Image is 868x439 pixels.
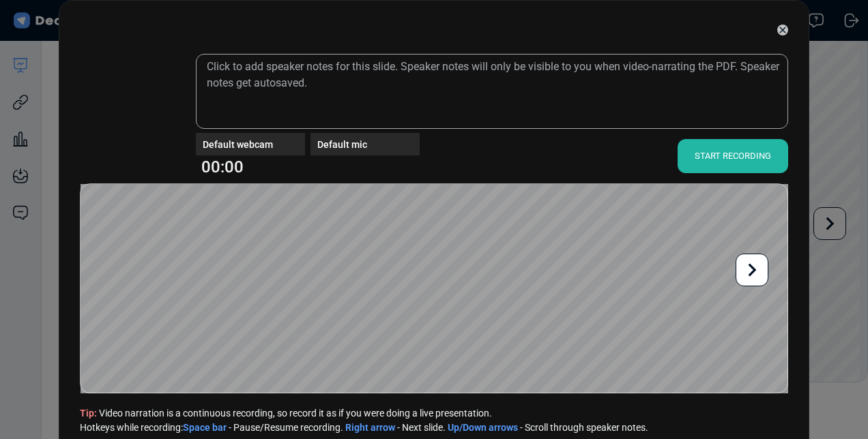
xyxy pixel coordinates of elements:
span: Hotkeys while recording: [80,422,183,433]
span: Video narration is a continuous recording, so record it as if you were doing a live presentation. [80,406,788,421]
b: Right arrow [345,422,395,433]
div: Default webcam [203,137,305,151]
div: 00:00 [201,155,420,179]
span: - Pause/Resume recording. - Next slide. - Scroll through speaker notes. [80,421,788,435]
b: Up/Down arrows [448,422,518,433]
b: Tip: [80,408,97,419]
div: Default mic [317,137,420,151]
div: START RECORDING [678,139,788,173]
b: Space bar [183,422,227,433]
